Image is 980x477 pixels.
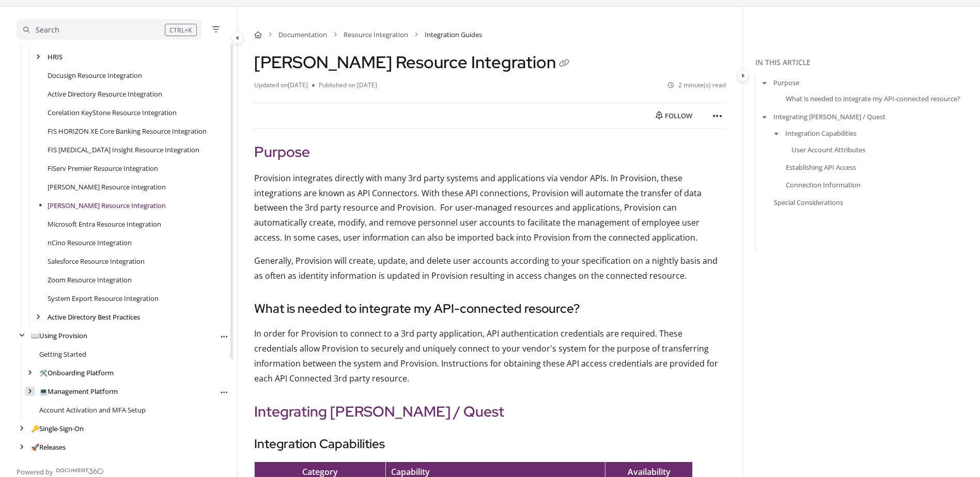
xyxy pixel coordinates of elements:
a: FIS IBS Insight Resource Integration [48,145,199,155]
li: Updated on [DATE] [254,81,312,90]
a: Integration Capabilities [785,128,857,138]
span: 💻 [39,387,48,396]
a: Zoom Resource Integration [48,275,132,285]
div: Search [36,24,59,36]
a: Microsoft Entra Resource Integration [48,219,161,229]
div: More options [219,386,229,397]
img: Document360 [56,468,104,474]
button: Article more options [219,331,229,341]
span: 📖 [31,331,39,340]
a: nCino Resource Integration [48,237,132,248]
div: arrow [25,387,35,396]
button: Search [17,19,201,40]
li: Published on [DATE] [312,81,377,90]
button: Follow [647,107,701,124]
a: Getting Started [39,349,86,359]
button: Article more options [709,107,726,124]
div: arrow [25,368,35,378]
a: Corelation KeyStone Resource Integration [48,107,177,118]
span: Powered by [17,467,53,477]
a: Active Directory Resource Integration [48,89,162,99]
button: Category toggle [737,69,749,82]
h1: [PERSON_NAME] Resource Integration [254,52,572,72]
div: More options [219,330,229,341]
h2: Integrating [PERSON_NAME] / Quest [254,401,726,422]
span: 🔑 [31,424,39,433]
a: Special Considerations [774,197,843,208]
button: arrow [760,111,769,122]
div: arrow [17,442,27,452]
a: Jack Henry Symitar Resource Integration [48,200,166,211]
button: arrow [760,77,769,88]
a: Onboarding Platform [39,368,114,378]
a: Integrating [PERSON_NAME] / Quest [773,112,885,122]
a: Documentation [278,29,327,40]
span: 🚀 [31,442,39,452]
a: Resource Integration [344,29,408,40]
a: System Export Resource Integration [48,293,159,304]
a: FIS HORIZON XE Core Banking Resource Integration [48,126,207,136]
span: Integration Guides [425,29,482,40]
div: In this article [755,57,976,68]
a: Establishing API Access [786,162,856,172]
h3: Integration Capabilities [254,435,726,453]
a: Using Provision [31,330,87,341]
div: arrow [17,331,27,341]
div: arrow [33,52,43,62]
div: arrow [33,312,43,322]
a: User Account Attributes [791,144,865,154]
h3: What is needed to integrate my API-connected resource? [254,299,726,318]
a: Active Directory Best Practices [48,312,140,322]
button: Filter [210,23,222,36]
p: In order for Provision to connect to a 3rd party application, API authentication credentials are ... [254,326,726,386]
a: Single-Sign-On [31,423,84,434]
a: What is needed to integrate my API-connected resource? [786,93,960,104]
a: FiServ Premier Resource Integration [48,163,158,173]
a: Connection Information [786,180,861,190]
a: Salesforce Resource Integration [48,256,145,266]
h2: Purpose [254,141,726,163]
button: Copy link of Jack Henry Symitar Resource Integration [556,56,572,72]
button: arrow [772,128,781,139]
p: Generally, Provision will create, update, and delete user accounts according to your specificatio... [254,253,726,283]
a: Account Activation and MFA Setup [39,405,146,415]
a: Releases [31,442,66,452]
div: arrow [17,424,27,434]
a: Home [254,29,262,40]
a: Powered by Document360 - opens in a new tab [17,465,104,477]
button: Category toggle [231,31,244,44]
a: HRIS [48,52,63,62]
a: Jack Henry SilverLake Resource Integration [48,182,166,192]
button: Article more options [219,387,229,397]
div: CTRL+K [165,24,197,36]
a: Docusign Resource Integration [48,70,142,81]
span: 🛠️ [39,368,48,377]
p: Provision integrates directly with many 3rd party systems and applications via vendor APIs. In Pr... [254,171,726,245]
li: 2 minute(s) read [668,81,726,90]
a: Purpose [773,77,799,88]
a: Management Platform [39,386,118,396]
